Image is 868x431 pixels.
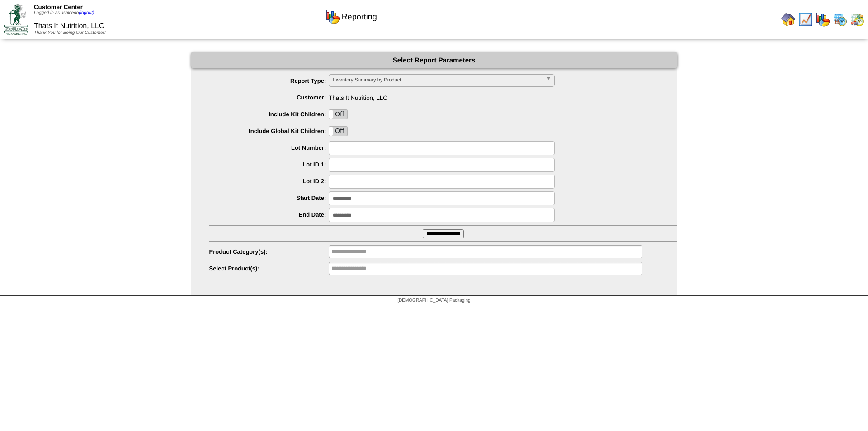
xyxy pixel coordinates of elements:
[209,128,329,134] label: Include Global Kit Children:
[209,248,329,255] label: Product Category(s):
[209,144,329,151] label: Lot Number:
[816,12,830,27] img: graph.gif
[209,211,329,218] label: End Date:
[329,110,347,119] label: Off
[833,12,847,27] img: calendarprod.gif
[850,12,864,27] img: calendarinout.gif
[781,12,796,27] img: home.gif
[209,178,329,185] label: Lot ID 2:
[209,77,329,84] label: Report Type:
[191,52,677,68] div: Select Report Parameters
[329,126,348,136] div: OnOff
[342,12,377,22] span: Reporting
[329,109,348,119] div: OnOff
[209,161,329,168] label: Lot ID 1:
[34,22,104,30] span: Thats It Nutrition, LLC
[209,91,677,101] span: Thats It Nutrition, LLC
[325,9,340,24] img: graph.gif
[34,30,106,35] span: Thank You for Being Our Customer!
[397,298,470,303] span: [DEMOGRAPHIC_DATA] Packaging
[4,4,28,34] img: ZoRoCo_Logo(Green%26Foil)%20jpg.webp
[79,10,94,15] a: (logout)
[209,94,329,101] label: Customer:
[209,194,329,201] label: Start Date:
[34,4,83,10] span: Customer Center
[798,12,813,27] img: line_graph.gif
[34,10,94,15] span: Logged in as Jsalcedo
[209,265,329,272] label: Select Product(s):
[333,75,542,85] span: Inventory Summary by Product
[329,127,347,136] label: Off
[209,111,329,118] label: Include Kit Children:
